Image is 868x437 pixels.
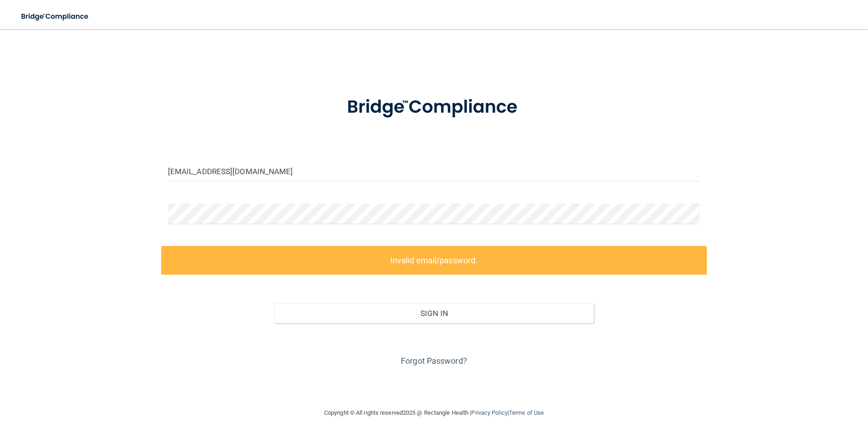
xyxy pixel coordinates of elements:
div: Copyright © All rights reserved 2025 @ Rectangle Health | | [268,398,600,427]
a: Terms of Use [509,409,544,416]
a: Forgot Password? [401,356,467,366]
label: Invalid email/password. [161,246,707,275]
img: bridge_compliance_login_screen.278c3ca4.svg [14,7,97,26]
a: Privacy Policy [471,409,507,416]
button: Sign In [274,303,594,323]
input: Email [168,161,700,181]
img: bridge_compliance_login_screen.278c3ca4.svg [328,84,540,131]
